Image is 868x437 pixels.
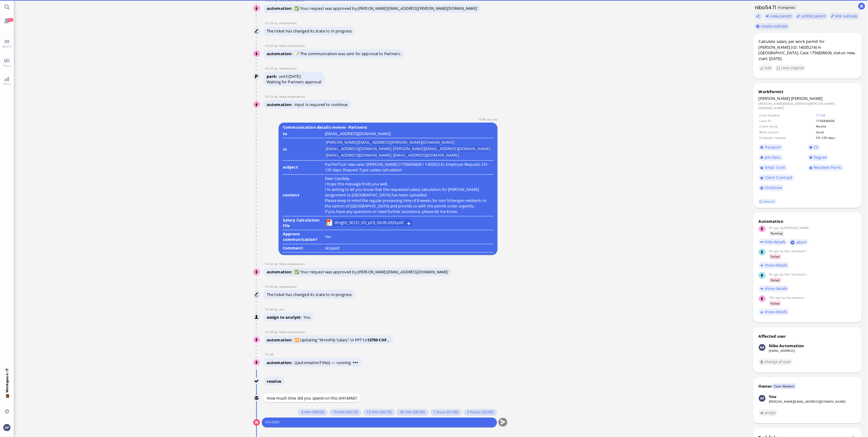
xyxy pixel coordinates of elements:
button: view original [775,65,806,71]
p: Please keep in mind the regular processing time of 8 weeks for non Schengen residents in the cant... [325,198,493,209]
img: You [3,424,10,431]
span: by [487,117,492,121]
a: Resident Perm. [808,164,844,171]
button: Download Wright_SECO_VD_p25_03.09.2025.pdf [407,221,411,225]
button: 5 min (00:05) [298,409,328,416]
div: Calculate salary per work permit for [PERSON_NAME] (ID: 14035214) in [GEOGRAPHIC_DATA]. Case 1756... [759,39,856,61]
div: How much time did you spend on this (HH:MM)? [263,393,361,402]
td: Salary Calculation File [283,217,324,230]
button: unlink parent [795,13,828,20]
td: Approve communication? [283,231,324,244]
span: anand.pazhenkottil@bluelakelegal.com [492,117,498,121]
div: Nibo Automation [769,343,804,348]
a: Job Desc. [759,154,783,161]
span: resolve [267,378,281,384]
span: Passport [765,144,781,150]
span: 13:23 [265,66,274,70]
span: by [782,295,785,300]
span: Degree [814,154,827,160]
span: anand.pazhenkottil@bluelakelegal.com [279,307,284,311]
img: Wright_SECO_VD_p25_03.09.2025.pdf [326,219,333,226]
a: Empl. Conf. [759,164,787,171]
span: Wright_SECO_VD_p25_03.09.2025.pdf [335,219,404,226]
button: change af user [759,359,793,365]
span: 🔁 Updating "Monthly Salary" in PPT to ... [294,337,389,343]
b: Communication details review - Partners: [282,123,369,131]
span: 15:34 [478,117,487,121]
input: HH:MM [265,420,494,426]
p: I hope this message finds you well. I'm writing to let you know that the requested salary calcula... [325,181,493,198]
span: Failed [769,254,781,259]
span: automation [267,102,294,107]
td: Nestle [816,124,856,129]
span: • [353,360,355,365]
span: Client Contract [765,175,793,180]
span: by [274,262,279,266]
img: Nibo [253,395,260,401]
a: [EMAIL_ADDRESS] [769,348,795,353]
button: 1 hour (01:00) [430,409,462,416]
a: Client Contract [759,174,795,181]
button: 30 min (00:30) [396,409,428,416]
td: content [283,175,324,216]
span: Failed [769,301,781,306]
span: by [274,66,279,70]
div: Waiting for Partners approval [267,79,321,85]
button: show details [759,285,789,292]
button: hide details [759,239,787,245]
td: 1756836606 [816,118,856,123]
td: Case ID [759,118,815,123]
span: den.ezhukattil@bluelakelegal.com [785,249,807,253]
span: 3h ago [769,249,779,253]
button: 2 hours (02:00) [464,409,497,416]
span: by [780,249,783,253]
td: cc [283,139,324,161]
runbook-parameter-view: [EMAIL_ADDRESS][DOMAIN_NAME] [325,131,391,136]
button: Cancel [253,419,260,426]
span: 15:34 [265,262,274,266]
span: 13:23 [265,94,274,99]
span: by [780,226,783,230]
span: automation@bluelakelegal.com [279,66,297,70]
button: show details [759,262,789,269]
span: automation@nibo.ai [279,94,305,99]
img: Nibo Automation [254,101,260,108]
span: automation [267,360,294,365]
td: CH-120 days [816,135,856,140]
span: • [355,360,357,365]
li: [PERSON_NAME][EMAIL_ADDRESS][DOMAIN_NAME] [393,146,490,151]
span: 13:23 [265,44,274,48]
span: ✅ Your request was approved by: [294,269,448,275]
div: You [769,394,776,399]
span: Empl. Conf. [765,165,786,170]
span: automation@nibo.ai [279,262,305,266]
span: 📝 The communication was sent for approval to Partners. [294,51,401,56]
span: The ticket has changed its state to In progress [267,292,352,297]
img: Automation [254,73,260,80]
span: link subtask [836,13,858,19]
span: 15:34 [265,330,274,334]
td: Work canton [759,130,815,135]
div: Owner [759,383,772,389]
img: You [254,314,260,321]
span: admin.sima@bluelakelegal.com [785,226,810,230]
span: automation@nibo.ai [279,330,305,334]
span: automation [267,6,294,11]
li: [EMAIL_ADDRESS][DOMAIN_NAME] [326,146,392,151]
p: If you have any questions or need further assistance, please let me know. [325,209,493,214]
span: park [267,74,279,79]
span: 3h ago [769,272,779,276]
button: 10 min (00:10) [329,409,361,416]
lob-view: Wright_SECO_VD_p25_03.09.2025.pdf [326,219,412,226]
span: Job Desc. [765,154,781,160]
span: Yes [325,234,331,239]
img: Automation [254,28,260,35]
span: by [274,94,279,99]
span: {{automationTitle}} — running [294,360,359,365]
span: ✅ Your request was approved by: [294,6,477,11]
span: Team [1,63,13,68]
span: Failed [769,278,781,283]
img: Automation [254,291,260,298]
img: Nibo Automation [254,51,260,57]
td: to [283,131,324,139]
